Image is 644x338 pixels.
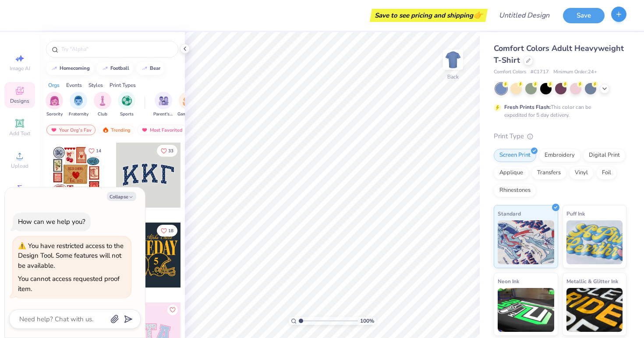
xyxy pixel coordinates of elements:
[494,166,529,180] div: Applique
[69,111,88,118] span: Fraternity
[118,92,135,118] button: filter button
[498,209,521,218] span: Standard
[110,66,129,71] div: football
[94,92,111,118] div: filter for Club
[569,166,594,180] div: Vinyl
[98,96,107,106] img: Club Image
[498,277,519,286] span: Neon Ink
[183,96,193,106] img: Game Day Image
[110,81,136,89] div: Print Types
[120,111,134,118] span: Sports
[157,225,177,237] button: Like
[98,125,134,135] div: Trending
[66,81,82,89] div: Events
[10,65,30,72] span: Image AI
[177,92,198,118] div: filter for Game Day
[596,166,617,180] div: Foil
[118,92,135,118] div: filter for Sports
[494,68,526,76] span: Comfort Colors
[18,217,85,226] div: How can we help you?
[141,66,148,71] img: trend_line.gif
[153,92,173,118] div: filter for Parent's Weekend
[94,92,111,118] button: filter button
[46,125,96,135] div: Your Org's Fav
[60,45,173,54] input: Try "Alpha"
[85,145,105,157] button: Like
[74,96,83,106] img: Fraternity Image
[583,149,626,162] div: Digital Print
[167,305,178,315] button: Like
[46,92,63,118] button: filter button
[88,81,103,89] div: Styles
[473,10,483,20] span: 👉
[102,66,109,71] img: trend_line.gif
[153,111,173,118] span: Parent's Weekend
[48,81,60,89] div: Orgs
[10,97,29,104] span: Designs
[492,7,556,24] input: Untitled Design
[168,149,173,153] span: 33
[566,209,585,218] span: Puff Ink
[563,8,605,23] button: Save
[150,66,160,71] div: bear
[159,96,169,106] img: Parent's Weekend Image
[177,111,198,118] span: Game Day
[498,220,554,264] img: Standard
[122,96,132,106] img: Sports Image
[553,68,597,76] span: Minimum Order: 24 +
[137,125,187,135] div: Most Favorited
[60,66,90,71] div: homecoming
[102,127,109,133] img: trending.gif
[69,92,88,118] button: filter button
[46,111,63,118] span: Sorority
[372,9,485,22] div: Save to see pricing and shipping
[494,184,536,197] div: Rhinestones
[494,43,624,65] span: Comfort Colors Adult Heavyweight T-Shirt
[50,127,57,133] img: most_fav.gif
[531,166,566,180] div: Transfers
[98,111,107,118] span: Club
[11,162,28,169] span: Upload
[504,103,612,119] div: This color can be expedited for 5 day delivery.
[504,104,551,111] strong: Fresh Prints Flash:
[566,220,623,264] img: Puff Ink
[141,127,148,133] img: most_fav.gif
[447,73,459,81] div: Back
[96,149,101,153] span: 14
[18,274,120,293] div: You cannot access requested proof item.
[51,66,58,71] img: trend_line.gif
[531,68,549,76] span: # C1717
[177,92,198,118] button: filter button
[46,92,63,118] div: filter for Sorority
[69,92,88,118] div: filter for Fraternity
[97,62,133,75] button: football
[494,131,626,141] div: Print Type
[566,288,623,332] img: Metallic & Glitter Ink
[18,241,124,270] div: You have restricted access to the Design Tool. Some features will not be available.
[539,149,580,162] div: Embroidery
[153,92,173,118] button: filter button
[50,96,60,106] img: Sorority Image
[9,130,30,137] span: Add Text
[157,145,177,157] button: Like
[494,149,536,162] div: Screen Print
[107,192,136,201] button: Collapse
[168,229,173,233] span: 18
[360,317,374,325] span: 100 %
[46,62,94,75] button: homecoming
[444,51,462,68] img: Back
[136,62,164,75] button: bear
[498,288,554,332] img: Neon Ink
[566,277,618,286] span: Metallic & Glitter Ink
